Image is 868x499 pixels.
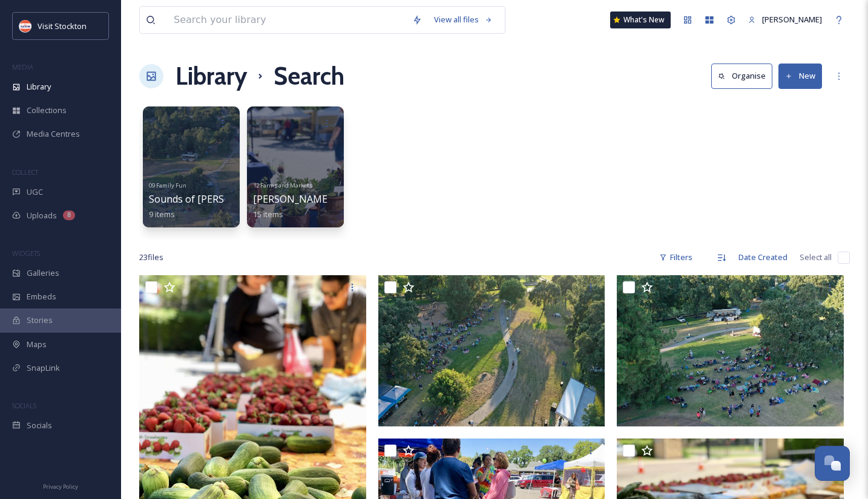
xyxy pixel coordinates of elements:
span: Socials [27,420,52,431]
span: Sounds of [PERSON_NAME] [149,192,275,206]
span: WIDGETS [12,249,40,258]
span: MEDIA [12,62,33,71]
a: Privacy Policy [43,478,78,493]
a: 09 Family FunSounds of [PERSON_NAME]9 items [149,178,275,220]
a: View all files [428,8,499,31]
span: Library [27,81,51,93]
div: 8 [63,210,75,220]
input: Search your library [168,7,406,33]
span: Privacy Policy [43,483,78,491]
img: unnamed.jpeg [19,20,31,32]
h1: Search [274,58,344,94]
div: Filters [653,246,699,269]
span: Uploads [27,210,57,221]
span: 15 items [253,209,283,220]
span: Collections [27,105,67,116]
span: UGC [27,186,43,198]
button: New [778,64,822,88]
span: 23 file s [139,252,163,263]
span: Media Centres [27,128,80,140]
span: Visit Stockton [38,21,87,31]
a: Library [176,58,247,94]
a: [PERSON_NAME] [742,8,828,31]
a: Organise [711,64,778,88]
a: What's New [610,11,671,28]
span: 09 Family Fun [149,181,186,189]
span: Stories [27,315,53,326]
span: Maps [27,339,47,350]
span: [PERSON_NAME] [762,14,822,25]
span: Galleries [27,267,59,279]
img: DJI_0151.JPG [617,275,844,426]
span: Embeds [27,291,56,302]
img: DJI_0147.JPG [378,275,605,426]
span: SnapLink [27,362,60,374]
a: 12 Farms and Markets[PERSON_NAME] Farmers' Market15 items [253,178,409,220]
button: Organise [711,64,772,88]
span: COLLECT [12,168,38,177]
span: Select all [800,252,832,263]
span: 9 items [149,209,175,220]
span: [PERSON_NAME] Farmers' Market [253,192,409,206]
span: 12 Farms and Markets [253,181,312,189]
div: Date Created [732,246,794,269]
span: SOCIALS [12,401,36,410]
button: Open Chat [815,446,850,481]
